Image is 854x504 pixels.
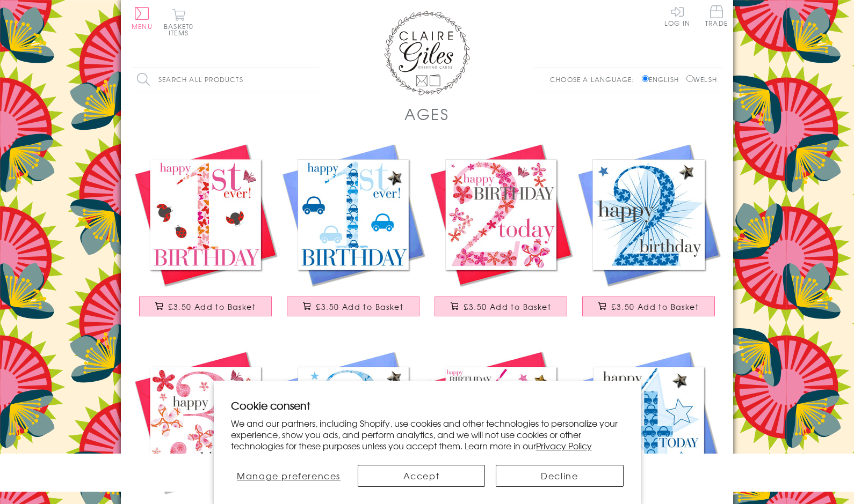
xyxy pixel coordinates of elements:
[464,301,551,312] span: £3.50 Add to Basket
[132,141,279,288] img: Birthday Card, Age 1 Girl Pink 1st Birthday, Embellished with a fabric butterfly
[642,75,649,82] input: English
[404,103,450,125] h1: AGES
[705,5,728,28] a: Trade
[642,75,684,84] label: English
[164,9,193,36] button: Basket0 items
[686,75,717,84] label: Welsh
[536,439,592,452] a: Privacy Policy
[132,7,153,29] button: Menu
[169,21,193,38] span: 0 items
[427,141,575,327] a: Birthday Card, Age 2 Girl Pink 2nd Birthday, Embellished with a fabric butterfly £3.50 Add to Basket
[316,301,403,312] span: £3.50 Add to Basket
[139,297,272,316] button: £3.50 Add to Basket
[427,141,575,288] img: Birthday Card, Age 2 Girl Pink 2nd Birthday, Embellished with a fabric butterfly
[237,469,341,482] span: Manage preferences
[686,75,693,82] input: Welsh
[168,301,256,312] span: £3.50 Add to Basket
[575,141,722,288] img: Birthday Card, Boy Blue, Happy 2nd Birthday, Embellished with a padded star
[358,465,485,487] button: Accept
[664,5,690,26] a: Log In
[231,398,624,413] h2: Cookie consent
[705,5,728,26] span: Trade
[231,418,624,451] p: We and our partners, including Shopify, use cookies and other technologies to personalize your ex...
[132,68,320,92] input: Search all products
[132,21,153,31] span: Menu
[279,141,427,327] a: Birthday Card, Age 1 Blue Boy, 1st Birthday, Embellished with a padded star £3.50 Add to Basket
[279,349,427,496] img: Birthday Card, Age 3 Boy, Happy 3rd Birthday, Embellished with a padded star
[309,68,320,92] input: Search
[287,297,420,316] button: £3.50 Add to Basket
[582,297,715,316] button: £3.50 Add to Basket
[279,141,427,288] img: Birthday Card, Age 1 Blue Boy, 1st Birthday, Embellished with a padded star
[427,349,575,496] img: Birthday Card, Age 4 Girl, Pink, Embellished with a padded star
[496,465,623,487] button: Decline
[435,297,568,316] button: £3.50 Add to Basket
[384,11,470,95] img: Claire Giles Greetings Cards
[132,141,279,327] a: Birthday Card, Age 1 Girl Pink 1st Birthday, Embellished with a fabric butterfly £3.50 Add to Basket
[550,75,640,84] p: Choose a language:
[230,465,346,487] button: Manage preferences
[575,141,722,327] a: Birthday Card, Boy Blue, Happy 2nd Birthday, Embellished with a padded star £3.50 Add to Basket
[611,301,699,312] span: £3.50 Add to Basket
[132,349,279,496] img: Birthday Card, Age 3 Girl Pink, Embellished with a fabric butterfly
[575,349,722,496] img: Birthday Card, Age 4 Boy Blue, Embellished with a padded star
